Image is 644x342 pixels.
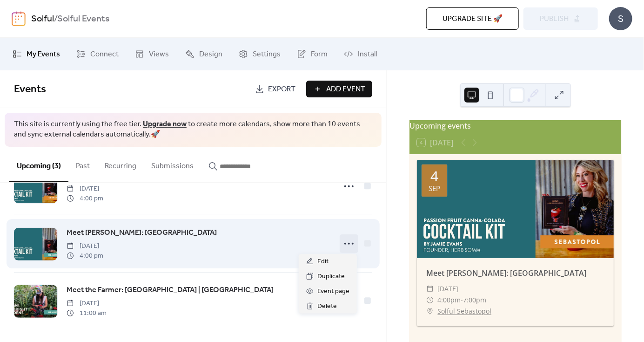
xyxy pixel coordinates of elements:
div: Meet [PERSON_NAME]: [GEOGRAPHIC_DATA] [417,267,614,279]
img: logo [12,11,26,26]
button: Recurring [97,147,144,181]
span: Duplicate [317,271,345,282]
span: Events [14,79,46,100]
span: Design [199,49,222,60]
a: Design [178,41,229,67]
button: Add Event [306,81,372,97]
a: Upgrade now [143,117,187,131]
span: Meet [PERSON_NAME]: [GEOGRAPHIC_DATA] [67,227,217,239]
span: 4:00 pm [67,194,103,204]
a: Solful Sebastopol [437,306,491,317]
span: - [461,294,463,306]
a: Solful [31,10,54,28]
a: Form [290,41,335,67]
span: Views [149,49,169,60]
button: Upgrade site 🚀 [426,7,519,30]
b: Solful Events [57,10,109,28]
span: Event page [317,286,349,297]
span: Edit [317,256,329,267]
span: 7:00pm [463,294,486,306]
span: Upgrade site 🚀 [443,14,503,25]
a: Export [248,81,302,97]
span: [DATE] [67,241,103,251]
a: My Events [6,41,67,67]
div: Sep [429,185,440,192]
a: Connect [69,41,126,67]
span: [DATE] [67,184,103,194]
button: Past [68,147,97,181]
div: ​ [426,294,434,306]
a: Meet the Farmer: [GEOGRAPHIC_DATA] | [GEOGRAPHIC_DATA] [67,284,274,296]
a: Install [337,41,384,67]
a: Meet [PERSON_NAME]: [GEOGRAPHIC_DATA] [67,227,217,239]
span: Install [358,49,377,60]
div: Upcoming events [409,120,621,131]
span: 11:00 am [67,308,107,318]
span: Add Event [326,84,365,95]
button: Submissions [144,147,201,181]
span: [DATE] [67,299,107,308]
a: Settings [232,41,288,67]
span: This site is currently using the free tier. to create more calendars, show more than 10 events an... [14,119,372,140]
span: My Events [27,49,60,60]
span: Form [311,49,328,60]
b: / [54,10,57,28]
span: Connect [90,49,119,60]
div: 4 [430,169,438,183]
span: 4:00pm [437,294,461,306]
div: ​ [426,283,434,294]
button: Upcoming (3) [9,147,68,182]
div: ​ [426,306,434,317]
span: [DATE] [437,283,458,294]
a: Views [128,41,176,67]
span: Export [268,84,295,95]
div: S [609,7,632,30]
span: 4:00 pm [67,251,103,261]
span: Delete [317,301,337,312]
span: Settings [253,49,281,60]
